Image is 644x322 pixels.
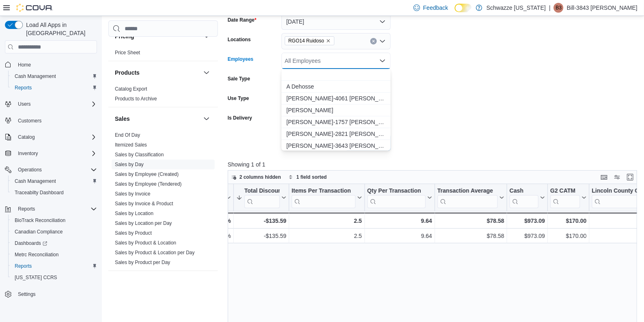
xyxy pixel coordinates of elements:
button: Users [15,99,34,109]
button: Cash Management [8,175,100,187]
div: $170.00 [550,231,587,241]
a: Reports [11,83,35,93]
button: Products [202,68,211,78]
p: Showing 1 of 1 [228,160,641,169]
a: Sales by Day [115,162,144,167]
span: 2 columns hidden [240,174,281,180]
div: Pricing [108,48,218,61]
p: | [549,3,551,13]
button: Items Per Transaction [292,187,362,208]
div: G2 CATM [550,187,580,195]
button: Transaction Average [437,187,504,208]
a: Traceabilty Dashboard [11,188,67,198]
label: Is Delivery [228,115,252,121]
a: Settings [15,289,39,299]
div: $78.58 [437,216,504,226]
span: Sales by Classification [115,151,164,158]
span: Inventory [18,150,38,157]
a: Sales by Employee (Created) [115,171,179,177]
a: Sales by Product [115,230,152,236]
a: Home [15,60,34,70]
button: Display options [612,172,622,182]
button: BioTrack Reconciliation [8,215,100,226]
button: Sales [202,114,211,124]
a: Price Sheet [115,50,140,56]
label: Date Range [228,17,257,23]
button: Clear input [370,38,377,44]
span: Sales by Location [115,210,154,217]
label: Sale Type [228,76,250,82]
button: Reports [15,204,38,214]
span: Canadian Compliance [15,229,63,235]
button: Taxes [202,278,211,287]
button: Catalog [2,131,100,143]
button: Operations [2,164,100,175]
a: End Of Day [115,132,140,138]
div: 2.5 [292,231,362,241]
button: Catalog [15,132,38,142]
span: 1 field sorted [297,174,327,180]
button: Aaliyah-4061 Jones [281,93,391,104]
a: Sales by Product & Location [115,240,176,246]
a: Cash Management [11,71,59,81]
span: RGO14 Ruidoso [285,36,334,45]
button: Inventory [2,148,100,159]
button: Metrc Reconciliation [8,249,100,260]
button: Aaron-1757 Vegara [281,116,391,128]
h3: Products [115,69,140,77]
span: Load All Apps in [GEOGRAPHIC_DATA] [23,21,97,37]
button: Enter fullscreen [625,172,635,182]
label: Employees [228,56,253,62]
button: Reports [8,260,100,272]
div: Transaction Average [437,187,498,208]
span: Feedback [423,4,448,12]
button: Operations [15,165,45,175]
button: G2 CATM [550,187,587,208]
span: Cash Management [15,178,56,184]
div: -$135.59 [236,231,286,241]
button: Inventory [15,149,41,158]
div: 61.35% [183,231,231,241]
div: Qty Per Transaction [367,187,425,208]
span: Products to Archive [115,95,157,102]
div: Items Per Transaction [292,187,356,195]
span: Settings [15,289,97,299]
div: Bill-3843 Thompson [554,3,563,13]
span: [PERSON_NAME]-1757 [PERSON_NAME] [286,118,386,126]
button: Home [2,58,100,70]
a: Metrc Reconciliation [11,250,62,260]
span: Itemized Sales [115,142,147,148]
span: Sales by Product & Location per Day [115,249,195,256]
span: Metrc Reconciliation [15,251,59,258]
span: Traceabilty Dashboard [11,188,97,198]
button: Cash Management [8,71,100,82]
label: Use Type [228,95,249,102]
span: Dashboards [15,240,47,246]
button: Reports [8,82,100,93]
span: [PERSON_NAME]-2821 [PERSON_NAME] [286,130,386,138]
button: Remove RGO14 Ruidoso from selection in this group [326,38,331,43]
button: Settings [2,288,100,300]
div: Qty Per Transaction [367,187,425,195]
p: Schwazze [US_STATE] [486,3,546,13]
button: [US_STATE] CCRS [8,272,100,283]
button: Products [115,69,200,77]
div: $973.09 [510,216,545,226]
span: Cash Management [11,176,97,186]
a: Sales by Invoice & Product [115,201,173,207]
button: Total Discount [236,187,286,208]
span: Dashboards [11,238,97,248]
span: Home [15,59,97,69]
span: Settings [18,291,35,298]
span: Metrc Reconciliation [11,250,97,260]
button: Keyboard shortcuts [599,172,609,182]
div: $973.09 [510,231,545,241]
a: Catalog Export [115,86,147,92]
span: Operations [15,165,97,175]
span: Sales by Invoice [115,191,150,197]
div: Total Discount [244,187,280,195]
button: Users [2,98,100,110]
button: Reports [2,203,100,215]
div: G2 CATM [550,187,580,208]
